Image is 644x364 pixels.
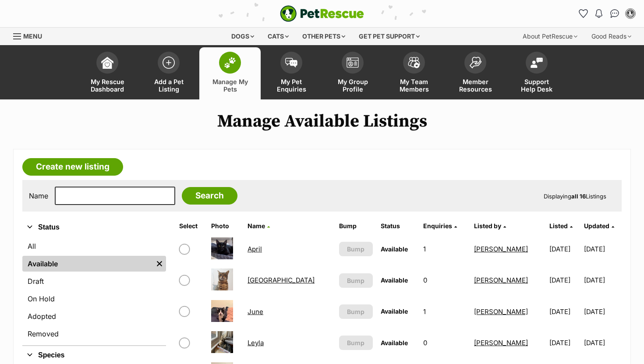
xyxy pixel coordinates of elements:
[420,265,470,295] td: 0
[182,187,237,205] input: Search
[199,47,261,99] a: Manage My Pets
[408,57,420,68] img: team-members-icon-5396bd8760b3fe7c0b43da4ab00e1e3bb1a5d9ba89233759b79545d2d3fc5d0d.svg
[248,222,270,230] a: Name
[445,47,506,99] a: Member Resources
[549,222,573,230] a: Listed
[584,222,609,230] span: Updated
[420,328,470,358] td: 0
[383,47,445,99] a: My Team Members
[592,7,606,21] button: Notifications
[248,276,315,284] a: [GEOGRAPHIC_DATA]
[474,339,528,347] a: [PERSON_NAME]
[474,222,506,230] a: Listed by
[248,245,262,253] a: April
[517,78,556,93] span: Support Help Desk
[333,78,372,93] span: My Group Profile
[13,28,48,43] a: Menu
[339,304,373,319] button: Bump
[584,265,621,295] td: [DATE]
[339,336,373,350] button: Bump
[626,9,635,18] img: Aimee Paltridge profile pic
[280,5,364,22] a: PetRescue
[176,219,207,233] th: Select
[22,256,153,272] a: Available
[262,28,295,45] div: Cats
[576,7,637,21] ul: Account quick links
[22,222,166,233] button: Status
[546,265,583,295] td: [DATE]
[224,57,236,68] img: manage-my-pets-icon-02211641906a0b7f246fdf0571729dbe1e7629f14944591b6c1af311fb30b64b.svg
[22,158,123,176] a: Create new listing
[248,339,264,347] a: Leyla
[29,192,48,200] label: Name
[322,47,383,99] a: My Group Profile
[546,297,583,327] td: [DATE]
[584,328,621,358] td: [DATE]
[549,222,568,230] span: Listed
[585,28,637,45] div: Good Reads
[23,32,42,40] span: Menu
[347,276,364,285] span: Bump
[88,78,127,93] span: My Rescue Dashboard
[347,244,364,254] span: Bump
[272,78,311,93] span: My Pet Enquiries
[474,307,528,316] a: [PERSON_NAME]
[571,193,586,200] strong: all 16
[339,242,373,256] button: Bump
[584,297,621,327] td: [DATE]
[420,297,470,327] td: 1
[353,28,426,45] div: Get pet support
[22,238,166,254] a: All
[225,28,260,45] div: Dogs
[138,47,199,99] a: Add a Pet Listing
[423,222,457,230] a: Enquiries
[474,276,528,284] a: [PERSON_NAME]
[474,245,528,253] a: [PERSON_NAME]
[248,222,265,230] span: Name
[347,57,359,68] img: group-profile-icon-3fa3cf56718a62981997c0bc7e787c4b2cf8bcc04b72c1350f741eb67cf2f40e.svg
[610,9,619,18] img: chat-41dd97257d64d25036548639549fe6c8038ab92f7586957e7f3b1b290dea8141.svg
[381,339,408,346] span: Available
[381,245,408,253] span: Available
[394,78,434,93] span: My Team Members
[153,256,166,272] a: Remove filter
[280,5,364,22] img: logo-e224e6f780fb5917bec1dbf3a21bbac754714ae5b6737aabdf751b685950b380.svg
[544,193,606,200] span: Displaying Listings
[208,219,243,233] th: Photo
[210,78,250,93] span: Manage My Pets
[296,28,351,45] div: Other pets
[474,222,501,230] span: Listed by
[420,234,470,264] td: 1
[22,308,166,324] a: Adopted
[339,273,373,288] button: Bump
[261,47,322,99] a: My Pet Enquiries
[517,28,584,45] div: About PetRescue
[77,47,138,99] a: My Rescue Dashboard
[546,234,583,264] td: [DATE]
[584,222,614,230] a: Updated
[381,276,408,284] span: Available
[595,9,602,18] img: notifications-46538b983faf8c2785f20acdc204bb7945ddae34d4c08c2a6579f10ce5e182be.svg
[149,78,188,93] span: Add a Pet Listing
[22,273,166,289] a: Draft
[163,57,175,69] img: add-pet-listing-icon-0afa8454b4691262ce3f59096e99ab1cd57d4a30225e0717b998d2c9b9846f56.svg
[22,291,166,307] a: On Hold
[576,7,590,21] a: Favourites
[22,326,166,342] a: Removed
[347,307,364,316] span: Bump
[22,350,166,361] button: Species
[285,58,297,67] img: pet-enquiries-icon-7e3ad2cf08bfb03b45e93fb7055b45f3efa6380592205ae92323e6603595dc1f.svg
[347,338,364,347] span: Bump
[336,219,376,233] th: Bump
[469,57,481,68] img: member-resources-icon-8e73f808a243e03378d46382f2149f9095a855e16c252ad45f914b54edf8863c.svg
[101,57,113,69] img: dashboard-icon-eb2f2d2d3e046f16d808141f083e7271f6b2e854fb5c12c21221c1fb7104beca.svg
[423,222,452,230] span: translation missing: en.admin.listings.index.attributes.enquiries
[456,78,495,93] span: Member Resources
[248,307,263,316] a: June
[608,7,622,21] a: Conversations
[22,237,166,345] div: Status
[377,219,419,233] th: Status
[506,47,567,99] a: Support Help Desk
[381,307,408,315] span: Available
[546,328,583,358] td: [DATE]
